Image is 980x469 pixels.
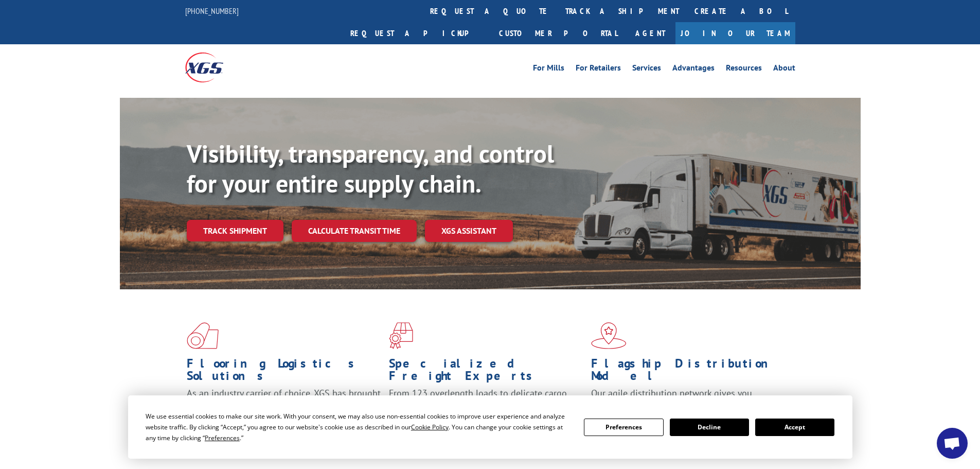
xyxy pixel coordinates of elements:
[726,64,762,75] a: Resources
[187,387,381,424] span: As an industry carrier of choice, XGS has brought innovation and dedication to flooring logistics...
[411,423,449,431] span: Cookie Policy
[591,322,627,349] img: xgs-icon-flagship-distribution-model-red
[128,395,852,459] div: Cookie Consent Prompt
[670,419,749,436] button: Decline
[632,64,661,75] a: Services
[187,137,554,199] b: Visibility, transparency, and control for your entire supply chain.
[185,6,239,16] a: [PHONE_NUMBER]
[187,322,219,349] img: xgs-icon-total-supply-chain-intelligence-red
[672,64,715,75] a: Advantages
[389,357,583,387] h1: Specialized Freight Experts
[591,387,780,411] span: Our agile distribution network gives you nationwide inventory management on demand.
[576,64,621,75] a: For Retailers
[187,357,381,387] h1: Flooring Logistics Solutions
[389,322,413,349] img: xgs-icon-focused-on-flooring-red
[755,419,834,436] button: Accept
[425,220,513,242] a: XGS ASSISTANT
[591,357,786,387] h1: Flagship Distribution Model
[584,419,663,436] button: Preferences
[491,22,625,44] a: Customer Portal
[773,64,795,75] a: About
[343,22,491,44] a: Request a pickup
[389,387,583,433] p: From 123 overlength loads to delicate cargo, our experienced staff knows the best way to move you...
[625,22,675,44] a: Agent
[292,220,417,242] a: Calculate transit time
[675,22,795,44] a: Join Our Team
[533,64,564,75] a: For Mills
[937,428,968,459] div: Open chat
[146,411,572,443] div: We use essential cookies to make our site work. With your consent, we may also use non-essential ...
[205,433,240,442] span: Preferences
[187,220,283,241] a: Track shipment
